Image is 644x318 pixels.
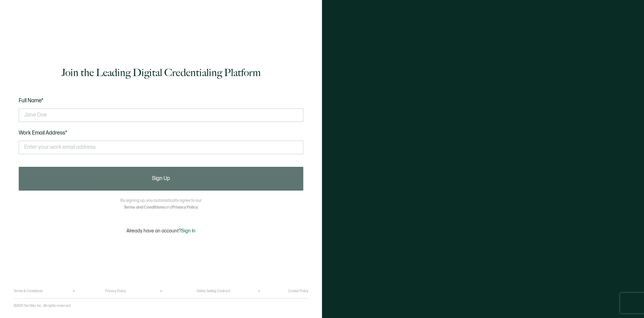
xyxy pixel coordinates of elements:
a: Online Selling Contract [197,289,230,293]
input: Jane Doe [19,108,303,122]
span: Sign Up [152,176,170,181]
a: Terms & Conditions [14,289,43,293]
a: Privacy Policy [105,289,126,293]
p: Already have an account? [126,228,196,234]
span: Full Name* [19,98,44,104]
p: By signing up, you automatically agree to our and . [120,197,202,211]
span: Work Email Address* [19,130,67,136]
button: Sign Up [19,167,303,191]
a: Privacy Policy [172,205,198,210]
a: Terms and Conditions [124,205,165,210]
h1: Join the Leading Digital Credentialing Platform [62,66,261,79]
span: Sign In [181,228,196,234]
p: ©2025 Sertifier Inc.. All rights reserved. [14,304,71,308]
input: Enter your work email address [19,141,303,154]
a: Cookie Policy [288,289,308,293]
